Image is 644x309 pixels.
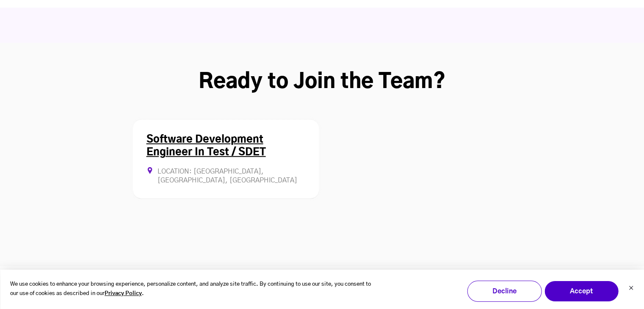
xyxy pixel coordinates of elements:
button: Accept [544,281,619,302]
div: Location: [GEOGRAPHIC_DATA], [GEOGRAPHIC_DATA], [GEOGRAPHIC_DATA] [146,167,305,185]
button: Dismiss cookie banner [628,284,633,293]
p: We use cookies to enhance your browsing experience, personalize content, and analyze site traffic... [10,280,376,299]
button: Decline [467,281,542,302]
a: Privacy Policy [105,289,142,299]
strong: Ready to Join the Team? [199,72,445,92]
a: Software Development Engineer In Test / SDET [146,135,266,157]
